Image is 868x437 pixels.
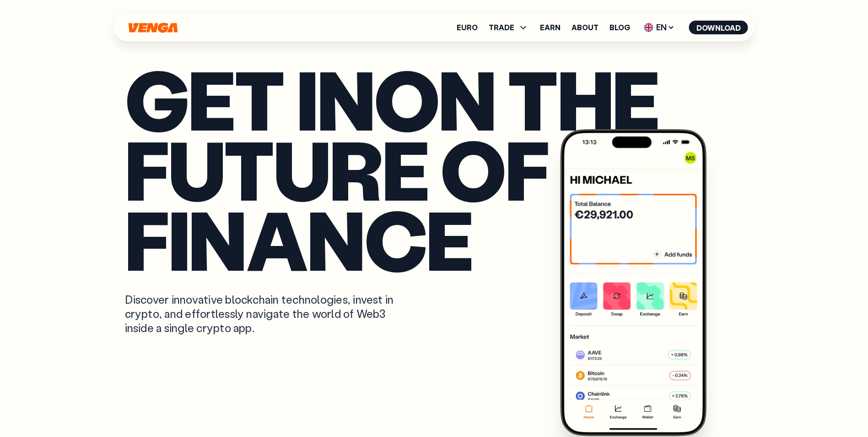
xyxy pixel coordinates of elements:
[489,22,529,33] span: TRADE
[560,129,706,436] img: Venga app main
[689,21,748,34] button: Download
[125,388,216,410] button: Get the App
[540,24,561,31] a: Earn
[125,359,194,371] a: #1 PRODUCT OF THE MONTHWeb3
[457,24,478,31] a: Euro
[641,20,678,35] span: EN
[644,23,653,32] img: flag-uk
[132,394,177,404] div: Get the App
[489,24,514,31] span: TRADE
[609,24,630,31] a: Blog
[140,357,174,360] tspan: #1 PRODUCT OF THE MONTH
[128,22,179,33] svg: Home
[125,64,744,274] p: Get in on the future of finance
[571,24,598,31] a: About
[139,361,151,366] tspan: Web3
[125,388,744,410] a: Get the App
[125,292,414,335] p: Discover innovative blockchain technologies, invest in crypto, and effortlessly navigate the worl...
